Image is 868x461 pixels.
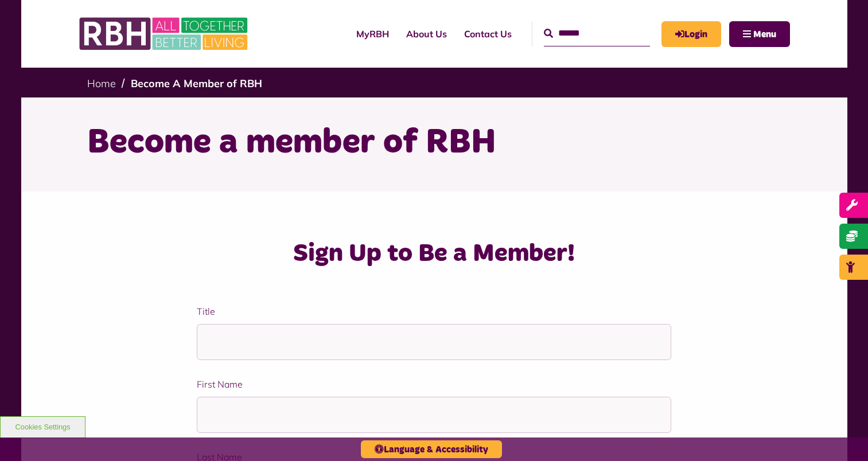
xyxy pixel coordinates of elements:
[87,120,781,165] h1: Become a member of RBH
[87,77,116,90] a: Home
[398,18,456,49] a: About Us
[456,18,520,49] a: Contact Us
[131,77,262,90] a: Become A Member of RBH
[361,440,502,458] button: Language & Accessibility
[753,30,776,39] span: Menu
[661,21,721,47] a: MyRBH
[729,21,790,47] button: Navigation
[816,409,868,461] iframe: Netcall Web Assistant for live chat
[348,18,398,49] a: MyRBH
[79,11,251,56] img: RBH
[138,237,730,270] h3: Sign Up to Be a Member!
[197,377,671,391] label: First Name
[197,304,671,318] label: Title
